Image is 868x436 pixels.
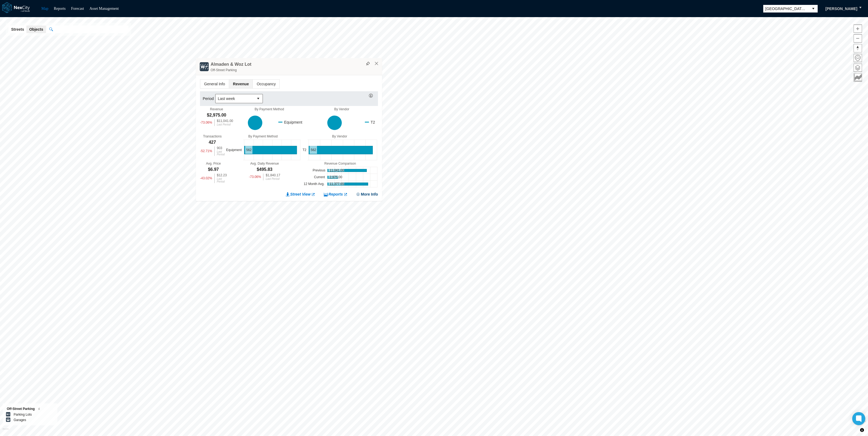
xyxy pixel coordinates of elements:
[226,148,242,152] text: Equipment
[203,96,215,101] label: Period
[361,192,378,197] span: More Info
[266,174,280,177] div: $1,840.17
[250,162,279,165] div: Avg. Daily Revenue
[249,174,261,180] div: -73.06 %
[217,174,227,177] div: $12.23
[233,107,306,111] div: By Payment Method
[809,5,818,12] button: select
[26,26,46,33] button: Objects
[854,25,862,33] span: Zoom in
[71,7,84,11] a: Forecast
[860,427,864,433] span: Toggle attribution
[200,174,212,183] div: -43.02 %
[217,150,225,156] div: Last Period
[54,7,66,11] a: Reports
[208,167,219,172] div: $6.97
[8,26,27,33] button: Streets
[820,4,863,13] button: [PERSON_NAME]
[206,162,221,165] div: Avg. Price
[304,182,325,186] text: 12 Month Avg.
[301,134,378,138] div: By Vendor
[254,94,263,103] button: select
[765,6,807,11] span: [GEOGRAPHIC_DATA][PERSON_NAME]
[14,412,32,417] label: Parking Lots
[854,64,862,72] button: Layers management
[313,168,325,172] text: Previous
[306,107,378,111] div: By Vendor
[203,134,221,138] div: Transactions
[218,96,252,101] span: Last week
[11,27,24,32] span: Streets
[330,182,344,186] text: 11,377.65
[200,119,212,126] div: -73.06 %
[200,80,229,88] span: General Info
[854,54,862,62] button: Home
[290,192,310,197] span: Street View
[200,146,212,156] div: -52.71 %
[2,428,9,434] a: Mapbox homepage
[854,44,862,52] button: Reset bearing to north
[210,107,223,111] div: Revenue
[854,24,862,33] button: Zoom in
[859,427,865,433] button: Toggle attribution
[314,175,325,179] text: Current
[207,112,226,118] div: $2,975.00
[303,148,306,152] text: T2
[217,178,227,183] div: Last Period
[266,178,280,180] div: Last Period
[366,62,370,65] img: svg%3e
[90,7,119,11] a: Asset Management
[328,192,343,197] span: Reports
[854,34,862,43] button: Zoom out
[854,73,862,82] button: Key metrics
[225,134,301,138] div: By Payment Method
[229,80,253,88] span: Revenue
[302,162,378,165] div: Revenue Comparison
[246,148,252,152] text: 562
[7,406,53,412] div: Off-Street Parking
[41,7,48,11] a: Map
[14,417,26,423] label: Garages
[217,123,233,126] div: Last Period
[257,167,272,172] div: $495.83
[217,146,225,150] div: 903
[29,27,43,32] span: Objects
[374,61,379,66] button: Close popup
[356,192,378,197] button: More Info
[211,61,251,67] h4: Almaden & Woz Lot
[311,148,316,152] text: 562
[330,175,342,179] text: 2,975.00
[286,192,315,197] a: Street View
[826,6,857,11] span: [PERSON_NAME]
[211,67,379,73] div: Off-Street Parking
[253,80,279,88] span: Occupancy
[209,139,216,145] div: 427
[217,119,233,123] div: $11,041.00
[38,407,40,410] span: 6
[324,192,348,197] a: Reports
[330,168,344,172] text: 11,041.00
